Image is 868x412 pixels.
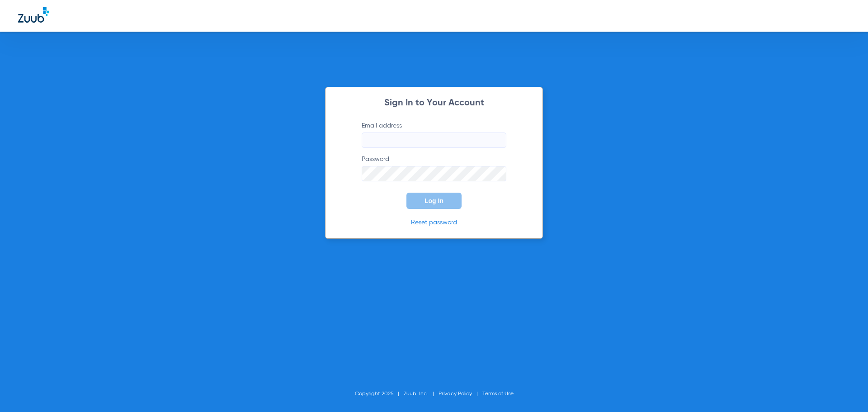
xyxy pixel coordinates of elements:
label: Password [362,155,506,181]
input: Password [362,166,506,181]
li: Zuub, Inc. [404,389,439,398]
a: Terms of Use [482,391,514,397]
input: Email address [362,133,506,148]
span: Log In [425,197,443,204]
li: Copyright 2025 [355,389,404,398]
a: Privacy Policy [439,391,472,397]
button: Log In [406,193,462,209]
label: Email address [362,121,506,148]
a: Reset password [411,219,457,226]
h2: Sign In to Your Account [348,99,520,108]
img: Zuub Logo [18,7,49,23]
